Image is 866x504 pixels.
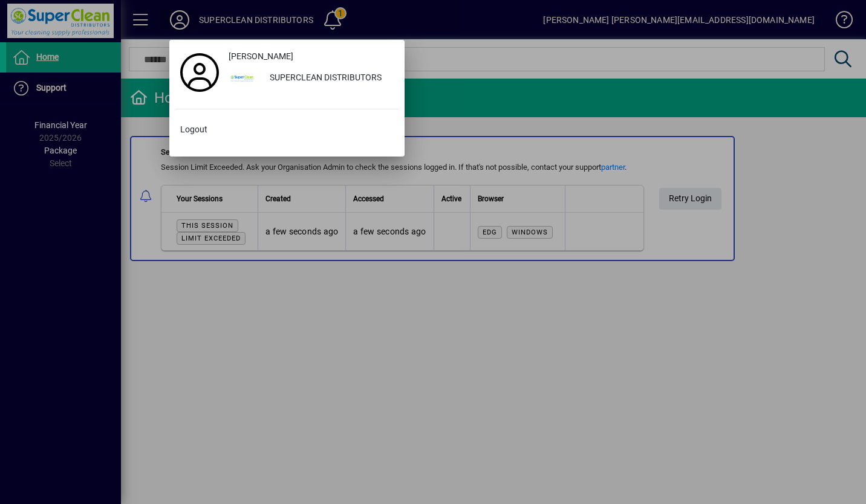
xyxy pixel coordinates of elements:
[175,62,224,83] a: Profile
[260,68,399,89] div: SUPERCLEAN DISTRIBUTORS
[224,46,399,68] a: [PERSON_NAME]
[175,119,399,141] button: Logout
[224,68,399,89] button: SUPERCLEAN DISTRIBUTORS
[180,123,207,136] span: Logout
[229,50,293,63] span: [PERSON_NAME]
